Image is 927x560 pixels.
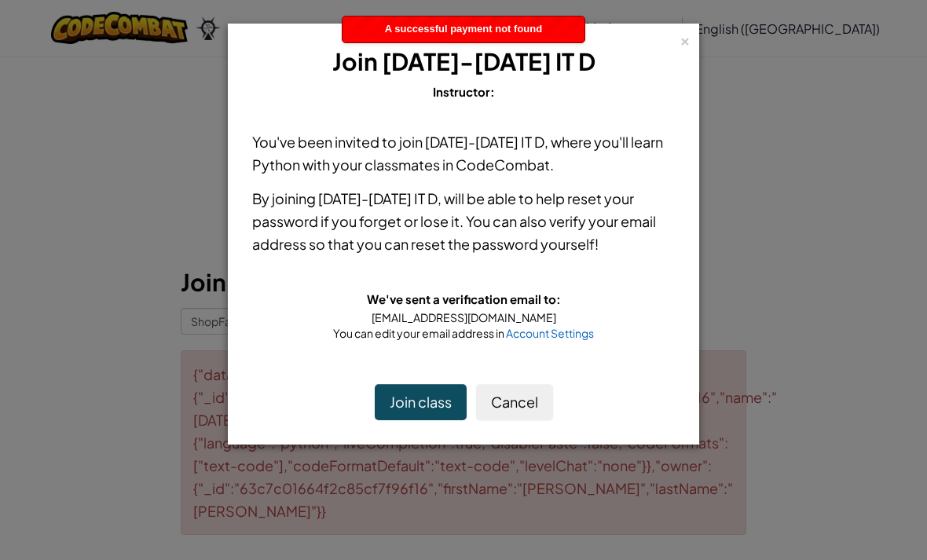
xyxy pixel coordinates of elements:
[333,326,506,340] span: You can edit your email address in
[300,156,554,174] span: with your classmates in CodeCombat.
[375,384,467,420] button: Join class
[332,46,378,76] span: Join
[252,133,425,151] span: You've been invited to join
[382,46,595,76] span: [DATE]-[DATE] IT D
[438,189,444,207] span: ,
[252,189,318,207] span: By joining
[252,156,300,174] span: Python
[252,189,656,253] span: will be able to help reset your password if you forget or lose it. You can also verify your email...
[544,133,663,151] span: , where you'll learn
[367,291,561,306] span: We've sent a verification email to:
[252,309,675,325] div: [EMAIL_ADDRESS][DOMAIN_NAME]
[476,384,553,420] button: Cancel
[680,31,691,47] div: ×
[385,23,542,35] span: A successful payment not found
[506,326,594,340] a: Account Settings
[425,133,544,151] span: [DATE]-[DATE] IT D
[318,189,438,207] span: [DATE]-[DATE] IT D
[433,84,495,99] span: Instructor:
